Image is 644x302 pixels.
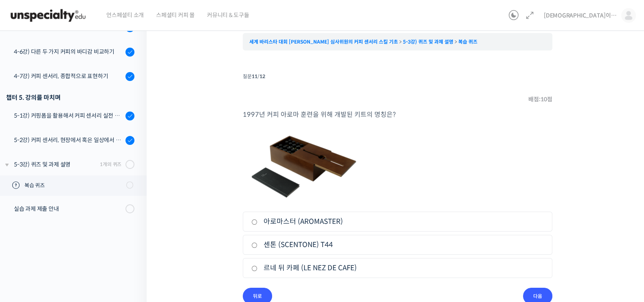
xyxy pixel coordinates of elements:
[251,243,257,248] input: 센톤 (SCENTONE) T44
[243,71,552,82] div: 질문 /
[6,92,134,103] div: 챕터 5. 강의를 마치며
[251,266,257,271] input: 르네 뒤 카페 (LE NEZ DE CAFE)
[24,182,121,190] span: 복습 퀴즈
[14,204,123,213] div: 실습 과제 제출 안내
[458,39,477,45] a: 복습 퀴즈
[14,72,123,81] div: 4-7강) 커피 센서리, 종합적으로 표현하기
[544,12,617,19] span: [DEMOGRAPHIC_DATA]이라부러
[100,160,121,168] div: 1개의 퀴즈
[14,47,123,56] div: 4-6강) 다른 두 가지 커피의 바디감 비교하기
[252,73,257,79] span: 11
[75,247,84,254] span: 대화
[105,234,156,255] a: 설정
[243,110,396,119] span: 1997년 커피 아로마 훈련을 위해 개발된 키트의 명칭은?
[251,263,544,274] label: 르네 뒤 카페 (LE NEZ DE CAFE)
[14,136,123,144] div: 5-2강) 커피 센서리, 현장에서 혹은 일상에서 활용하기
[126,247,136,253] span: 설정
[26,247,31,253] span: 홈
[14,111,123,120] div: 5-1강) 커핑폼을 활용해서 커피 센서리 실전 연습하기
[14,160,97,169] div: 5-3강) 퀴즈 및 과제 설명
[251,219,257,225] input: 아로마스터 (AROMASTER)
[259,73,265,79] span: 12
[2,234,54,255] a: 홈
[83,234,86,241] span: 1
[541,96,547,103] span: 10
[249,39,398,45] a: 세계 바리스타 대회 [PERSON_NAME] 심사위원의 커피 센서리 스킬 기초
[528,94,552,105] span: 배점: 점
[403,39,453,45] a: 5-3강) 퀴즈 및 과제 설명
[54,234,105,255] a: 1대화
[251,216,544,227] label: 아로마스터 (AROMASTER)
[251,239,544,250] label: 센톤 (SCENTONE) T44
